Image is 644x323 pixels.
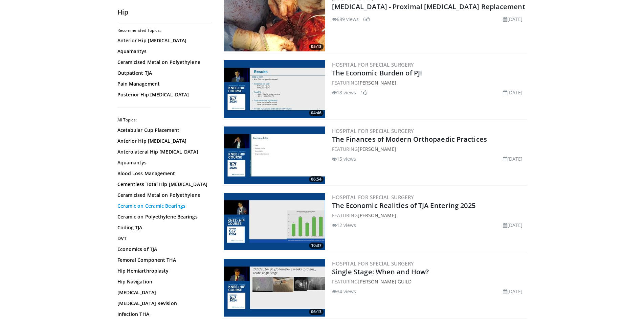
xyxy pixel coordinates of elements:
a: Ceramic on Polyethylene Bearings [117,213,209,220]
div: FEATURING [332,79,526,86]
li: [DATE] [503,155,523,162]
li: 1 [360,89,367,96]
li: [DATE] [503,89,523,96]
a: Aquamantys [117,159,209,166]
li: 18 views [332,89,356,96]
div: FEATURING [332,278,526,285]
span: 06:13 [309,309,324,315]
a: Posterior Hip [MEDICAL_DATA] [117,91,209,98]
a: Anterior Hip [MEDICAL_DATA] [117,138,209,144]
li: [DATE] [503,222,523,229]
li: 12 views [332,222,356,229]
a: DVT [117,235,209,242]
h2: Hip [117,8,212,17]
li: 689 views [332,16,359,23]
div: FEATURING [332,145,526,153]
a: Infection THA [117,311,209,318]
a: [MEDICAL_DATA] [117,289,209,296]
a: [PERSON_NAME] [358,146,396,152]
a: [PERSON_NAME] Guild [358,278,412,285]
li: 6 [363,16,370,23]
a: Cementless Total Hip [MEDICAL_DATA] [117,181,209,188]
img: efa37473-e028-42c1-a138-5179beb6ac56.300x170_q85_crop-smart_upscale.jpg [224,60,325,118]
li: 34 views [332,288,356,295]
a: Economics of TJA [117,246,209,253]
a: [PERSON_NAME] [358,212,396,218]
a: 04:46 [224,60,325,118]
a: 10:37 [224,193,325,250]
div: FEATURING [332,212,526,219]
li: [DATE] [503,16,523,23]
a: Ceramic on Ceramic Bearings [117,203,209,209]
a: The Economic Realities of TJA Entering 2025 [332,201,475,210]
img: e4627181-cdb1-4f94-82d4-f67c7ac43b87.300x170_q85_crop-smart_upscale.jpg [224,259,325,317]
a: Pain Management [117,80,209,87]
span: 05:13 [309,44,324,50]
img: 5bed6517-144d-49e1-bc12-f9a48a1defdf.300x170_q85_crop-smart_upscale.jpg [224,126,325,184]
a: Outpatient TJA [117,70,209,76]
span: 04:46 [309,110,324,116]
a: Femoral Component THA [117,257,209,263]
a: Single Stage: When and How? [332,267,429,276]
a: [MEDICAL_DATA] - Proximal [MEDICAL_DATA] Replacement [332,2,525,11]
a: The Economic Burden of PJI [332,68,422,77]
a: Hospital for Special Surgery [332,260,414,267]
a: Ceramicised Metal on Polyethylene [117,59,209,66]
a: Hospital for Special Surgery [332,128,414,134]
a: Hospital for Special Surgery [332,194,414,201]
a: Anterior Hip [MEDICAL_DATA] [117,37,209,44]
a: The Finances of Modern Orthopaedic Practices [332,135,487,144]
a: Aquamantys [117,48,209,55]
a: Hip Hemiarthroplasty [117,268,209,274]
a: Coding TJA [117,224,209,231]
a: [MEDICAL_DATA] Revision [117,300,209,307]
a: Blood Loss Management [117,170,209,177]
a: Acetabular Cup Placement [117,127,209,134]
a: Anterolateral Hip [MEDICAL_DATA] [117,148,209,155]
li: [DATE] [503,288,523,295]
a: Hip Navigation [117,278,209,285]
a: [PERSON_NAME] [358,79,396,86]
li: 15 views [332,155,356,162]
a: Ceramicised Metal on Polyethylene [117,192,209,199]
h2: Recommended Topics: [117,28,210,33]
a: 06:54 [224,126,325,184]
img: 498b1cea-561e-4304-a7e6-e808d3fa013a.300x170_q85_crop-smart_upscale.jpg [224,193,325,250]
a: 06:13 [224,259,325,317]
h2: All Topics: [117,117,210,123]
span: 10:37 [309,243,324,249]
span: 06:54 [309,176,324,182]
a: Hospital for Special Surgery [332,61,414,68]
